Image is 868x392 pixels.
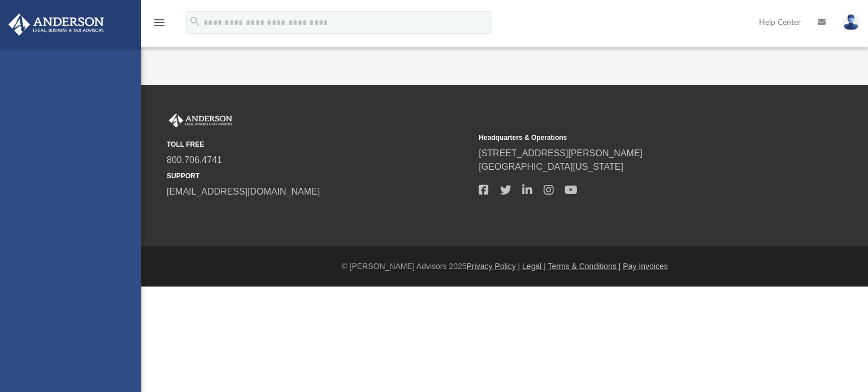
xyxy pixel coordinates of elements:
a: [STREET_ADDRESS][PERSON_NAME] [479,148,643,158]
i: menu [153,16,166,29]
small: TOLL FREE [167,139,471,149]
img: User Pic [843,14,860,30]
small: Headquarters & Operations [479,133,783,143]
img: Anderson Advisors Platinum Portal [167,113,235,128]
a: 800.706.4741 [167,155,222,165]
img: Anderson Advisors Platinum Portal [5,14,107,36]
a: [GEOGRAPHIC_DATA][US_STATE] [479,162,623,171]
a: [EMAIL_ADDRESS][DOMAIN_NAME] [167,187,320,196]
div: © [PERSON_NAME] Advisors 2025 [141,261,868,272]
i: search [189,15,201,28]
a: menu [153,21,166,29]
small: SUPPORT [167,171,471,181]
a: Pay Invoices [623,262,667,271]
a: Terms & Conditions | [548,262,621,271]
a: Privacy Policy | [467,262,520,271]
a: Legal | [522,262,546,271]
